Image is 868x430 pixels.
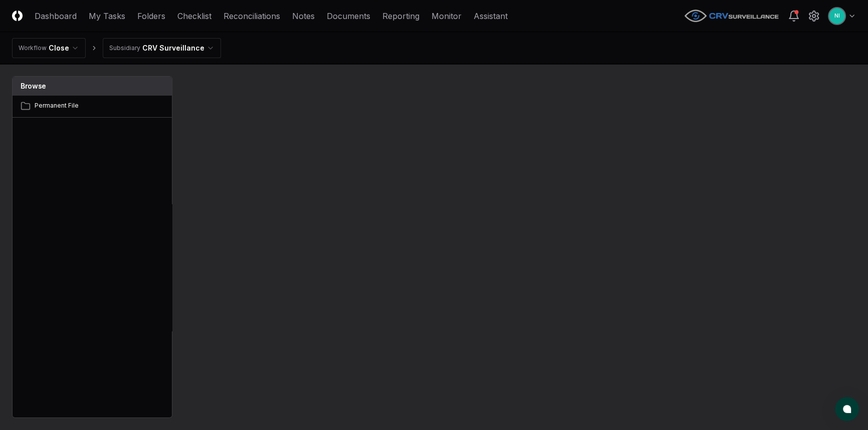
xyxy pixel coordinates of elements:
[109,44,140,53] div: Subsidiary
[224,10,280,22] a: Reconciliations
[35,10,77,22] a: Dashboard
[684,9,780,23] img: CRV Surveillance logo
[137,10,165,22] a: Folders
[474,10,508,22] a: Assistant
[13,77,172,95] h3: Browse
[12,38,221,58] nav: breadcrumb
[35,101,165,110] span: Permanent File
[382,10,419,22] a: Reporting
[177,10,211,22] a: Checklist
[431,10,462,22] a: Monitor
[327,10,370,22] a: Documents
[834,12,840,20] span: NI
[13,95,173,117] a: Permanent File
[835,397,859,421] button: atlas-launcher
[19,44,47,53] div: Workflow
[12,11,23,21] img: Logo
[89,10,125,22] a: My Tasks
[828,7,846,25] button: NI
[292,10,315,22] a: Notes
